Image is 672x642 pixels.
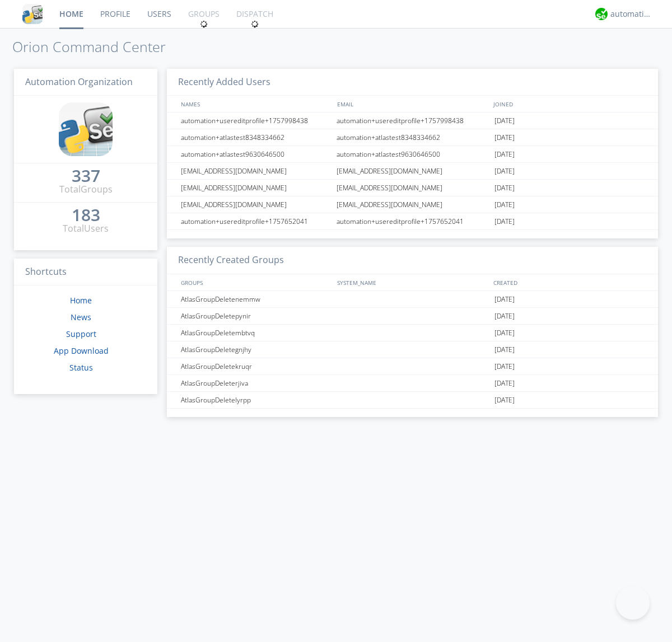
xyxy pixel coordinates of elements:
span: Automation Organization [25,76,133,88]
a: AtlasGroupDeletegnjhy[DATE] [167,341,658,358]
a: 183 [72,209,100,222]
span: [DATE] [494,213,515,230]
span: [DATE] [494,325,515,341]
div: AtlasGroupDeletekruqr [178,358,333,374]
span: [DATE] [494,358,515,375]
h3: Shortcuts [14,259,157,286]
a: Status [69,362,93,373]
a: AtlasGroupDeletelyrpp[DATE] [167,392,658,409]
h3: Recently Created Groups [167,247,658,274]
div: AtlasGroupDeletepynir [178,308,333,324]
a: automation+usereditprofile+1757652041automation+usereditprofile+1757652041[DATE] [167,213,658,230]
div: EMAIL [334,96,491,112]
span: [DATE] [494,196,515,213]
div: CREATED [491,274,647,290]
div: AtlasGroupDeleterjiva [178,375,333,391]
div: automation+usereditprofile+1757998438 [178,113,333,129]
div: NAMES [178,96,332,112]
div: AtlasGroupDeletenemmw [178,291,333,307]
span: [DATE] [494,113,515,129]
span: [DATE] [494,180,515,196]
div: [EMAIL_ADDRESS][DOMAIN_NAME] [334,163,492,179]
iframe: Toggle Customer Support [616,586,650,620]
div: automation+atlastest8348334662 [178,129,333,146]
div: [EMAIL_ADDRESS][DOMAIN_NAME] [334,180,492,196]
span: [DATE] [494,291,515,308]
img: spin.svg [200,20,208,28]
a: 337 [72,170,100,183]
div: [EMAIL_ADDRESS][DOMAIN_NAME] [178,163,333,179]
a: AtlasGroupDeleterjiva[DATE] [167,375,658,392]
a: AtlasGroupDeletenemmw[DATE] [167,291,658,308]
a: App Download [54,345,109,356]
a: AtlasGroupDeletembtvq[DATE] [167,325,658,341]
a: Home [70,295,92,306]
img: cddb5a64eb264b2086981ab96f4c1ba7 [59,102,113,156]
a: AtlasGroupDeletepynir[DATE] [167,308,658,325]
a: automation+atlastest8348334662automation+atlastest8348334662[DATE] [167,129,658,146]
span: [DATE] [494,308,515,325]
a: [EMAIL_ADDRESS][DOMAIN_NAME][EMAIL_ADDRESS][DOMAIN_NAME][DATE] [167,196,658,213]
h3: Recently Added Users [167,69,658,96]
div: GROUPS [178,274,332,290]
a: [EMAIL_ADDRESS][DOMAIN_NAME][EMAIL_ADDRESS][DOMAIN_NAME][DATE] [167,163,658,180]
div: automation+usereditprofile+1757652041 [334,213,492,229]
img: cddb5a64eb264b2086981ab96f4c1ba7 [22,4,43,24]
div: 337 [72,170,100,181]
div: automation+atlastest9630646500 [178,146,333,162]
div: AtlasGroupDeletegnjhy [178,341,333,358]
a: automation+usereditprofile+1757998438automation+usereditprofile+1757998438[DATE] [167,113,658,129]
div: AtlasGroupDeletembtvq [178,325,333,341]
span: [DATE] [494,375,515,392]
a: Support [66,329,96,339]
div: [EMAIL_ADDRESS][DOMAIN_NAME] [178,180,333,196]
span: [DATE] [494,163,515,180]
div: automation+atlastest8348334662 [334,129,492,146]
span: [DATE] [494,146,515,163]
a: automation+atlastest9630646500automation+atlastest9630646500[DATE] [167,146,658,163]
a: [EMAIL_ADDRESS][DOMAIN_NAME][EMAIL_ADDRESS][DOMAIN_NAME][DATE] [167,180,658,196]
div: automation+atlas [610,8,652,20]
span: [DATE] [494,129,515,146]
div: [EMAIL_ADDRESS][DOMAIN_NAME] [334,196,492,213]
div: automation+usereditprofile+1757652041 [178,213,333,229]
span: [DATE] [494,392,515,409]
div: Total Users [63,222,109,235]
div: AtlasGroupDeletelyrpp [178,392,333,408]
div: 183 [72,209,100,221]
img: spin.svg [251,20,259,28]
img: d2d01cd9b4174d08988066c6d424eccd [595,8,608,20]
a: News [71,312,91,322]
div: JOINED [491,96,647,112]
div: SYSTEM_NAME [334,274,491,290]
div: automation+atlastest9630646500 [334,146,492,162]
div: Total Groups [59,183,113,196]
a: AtlasGroupDeletekruqr[DATE] [167,358,658,375]
div: automation+usereditprofile+1757998438 [334,113,492,129]
span: [DATE] [494,341,515,358]
div: [EMAIL_ADDRESS][DOMAIN_NAME] [178,196,333,213]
